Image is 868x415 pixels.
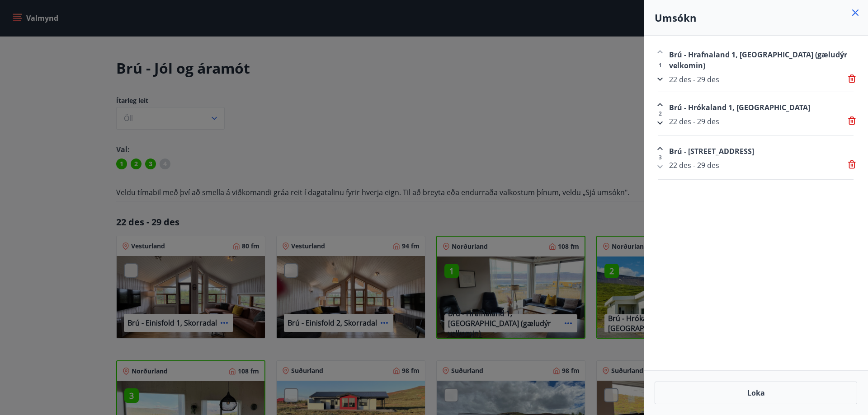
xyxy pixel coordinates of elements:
[669,117,719,126] span: 22 des - 29 des
[655,382,857,404] button: Loka
[659,62,662,69] span: 1
[669,160,719,170] span: 22 des - 29 des
[669,50,847,70] span: Brú - Hrafnaland 1, [GEOGRAPHIC_DATA] (gæludýr velkomin)
[669,146,754,156] span: Brú - [STREET_ADDRESS]
[655,11,857,24] h4: Umsókn
[659,154,662,161] span: 3
[659,110,662,117] span: 2
[669,103,810,112] span: Brú - Hrókaland 1, [GEOGRAPHIC_DATA]
[669,75,719,84] span: 22 des - 29 des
